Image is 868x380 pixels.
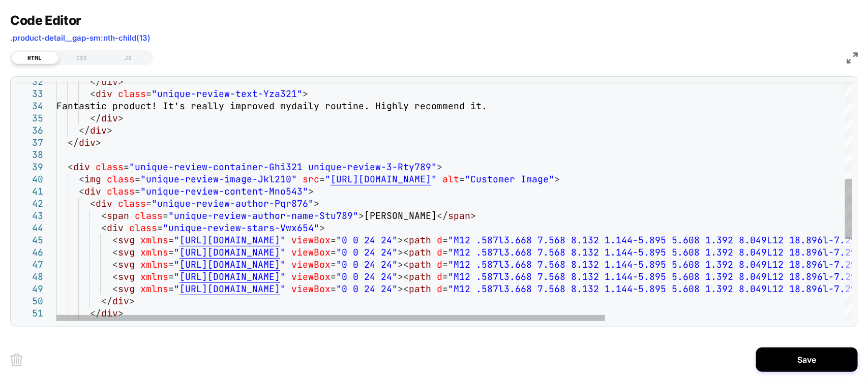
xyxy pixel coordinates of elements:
span: y789" [409,161,437,173]
span: path [409,259,431,270]
span: path [409,234,431,246]
span: d [437,246,442,258]
span: "Customer Image" [465,173,554,185]
span: " [431,173,437,185]
span: > [470,210,476,221]
span: "M12 .587l3.668 7.568 8.132 1.144-5.895 5.608 1.39 [448,234,728,246]
span: [PERSON_NAME] [364,210,437,221]
span: d [437,271,442,282]
span: span [448,210,470,221]
span: "M12 .587l3.668 7.568 8.132 1.144-5.895 5.608 1.39 [448,271,728,282]
span: = [442,271,448,282]
span: "M12 .587l3.668 7.568 8.132 1.144-5.895 5.608 1.39 [448,283,728,295]
span: = [442,246,448,258]
span: = [442,283,448,295]
span: = [442,259,448,270]
span: alt [442,173,459,185]
span: > [554,173,560,185]
span: "M12 .587l3.668 7.568 8.132 1.144-5.895 5.608 1.39 [448,259,728,270]
span: [URL][DOMAIN_NAME] [331,173,431,185]
span: path [409,246,431,258]
span: "M12 .587l3.668 7.568 8.132 1.144-5.895 5.608 1.39 [448,246,728,258]
span: path [409,271,431,282]
button: Save [756,347,858,372]
span: > [437,161,442,173]
iframe: Chat Widget [151,282,201,331]
span: d [437,234,442,246]
img: fullscreen [847,52,858,64]
span: d [437,259,442,270]
span: d [437,283,442,295]
span: daily routine. Highly recommend it. [291,100,487,112]
span: </ [437,210,448,221]
span: = [442,234,448,246]
span: path [409,283,431,295]
span: = [459,173,465,185]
